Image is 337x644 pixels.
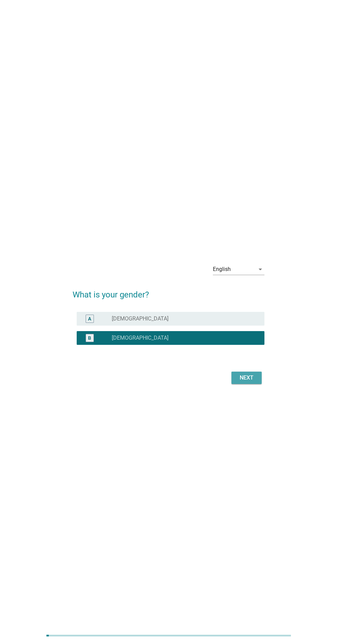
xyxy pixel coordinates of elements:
[112,335,168,341] label: [DEMOGRAPHIC_DATA]
[112,315,168,322] label: [DEMOGRAPHIC_DATA]
[256,265,264,273] i: arrow_drop_down
[237,374,256,382] div: Next
[231,372,262,384] button: Next
[88,315,91,322] div: A
[213,266,231,272] div: English
[88,334,91,341] div: B
[73,282,264,301] h2: What is your gender?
